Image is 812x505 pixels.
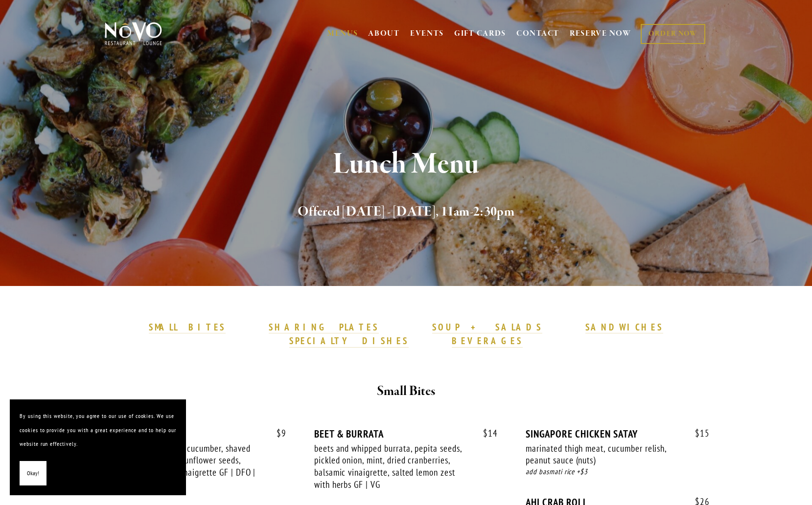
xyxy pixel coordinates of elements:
[277,427,281,439] span: $
[641,24,705,44] a: ORDER NOW
[10,399,186,495] section: Cookie banner
[410,29,444,39] a: EVENTS
[452,335,523,348] a: BEVERAGES
[685,428,710,439] span: 15
[27,466,39,481] span: Okay!
[585,321,664,333] strong: SANDWICHES
[149,321,226,333] strong: SMALL BITES
[314,442,470,491] div: beets and whipped burrata, pepita seeds, pickled onion, mint, dried cranberries, balsamic vinaigr...
[483,427,488,439] span: $
[149,321,226,334] a: SMALL BITES
[103,428,286,440] div: HOUSE SALAD
[289,335,409,347] strong: SPECIALTY DISHES
[314,428,498,440] div: BEET & BURRATA
[695,427,700,439] span: $
[432,321,542,334] a: SOUP + SALADS
[103,22,164,46] img: Novo Restaurant &amp; Lounge
[327,29,358,39] a: MENUS
[473,428,498,439] span: 14
[454,24,506,43] a: GIFT CARDS
[526,442,681,466] div: marinated thigh meat, cucumber relish, peanut sauce (nuts)
[526,466,709,478] div: add basmati rice +$3
[377,383,435,400] strong: Small Bites
[570,24,631,43] a: RESERVE NOW
[452,335,523,347] strong: BEVERAGES
[269,321,378,333] strong: SHARING PLATES
[289,335,409,348] a: SPECIALTY DISHES
[526,428,709,440] div: SINGAPORE CHICKEN SATAY
[20,461,46,486] button: Okay!
[368,29,400,39] a: ABOUT
[269,321,378,334] a: SHARING PLATES
[585,321,664,334] a: SANDWICHES
[121,202,692,222] h2: Offered [DATE] - [DATE], 11am-2:30pm
[20,409,176,451] p: By using this website, you agree to our use of cookies. We use cookies to provide you with a grea...
[516,24,559,43] a: CONTACT
[121,149,692,180] h1: Lunch Menu
[267,428,286,439] span: 9
[432,321,542,333] strong: SOUP + SALADS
